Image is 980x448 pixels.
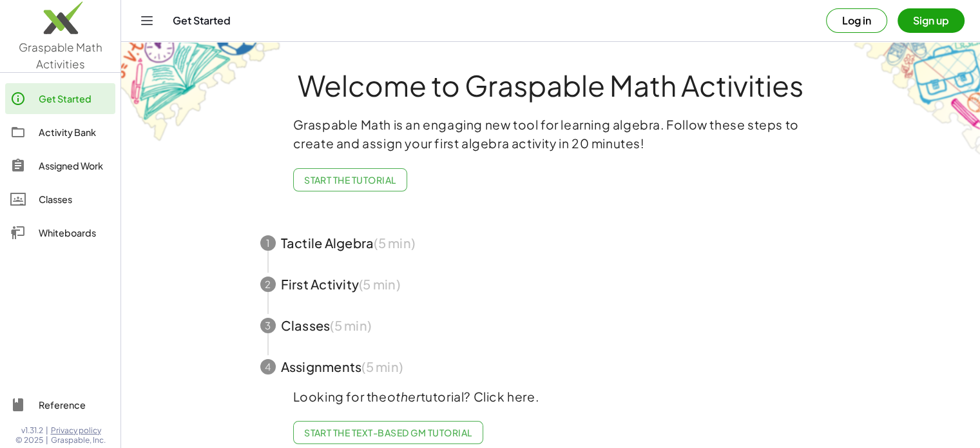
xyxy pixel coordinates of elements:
a: Start the Text-based GM Tutorial [293,421,483,444]
div: 1 [260,235,276,251]
a: Reference [5,389,115,420]
div: Get Started [39,91,110,106]
span: © 2025 [15,435,43,445]
a: Activity Bank [5,117,115,148]
div: Reference [39,397,110,413]
button: 2First Activity(5 min) [245,264,857,305]
button: 4Assignments(5 min) [245,346,857,387]
p: Graspable Math is an engaging new tool for learning algebra. Follow these steps to create and ass... [293,115,809,153]
h1: Welcome to Graspable Math Activities [236,70,865,100]
span: Start the Text-based GM Tutorial [304,427,472,438]
button: 3Classes(5 min) [245,305,857,346]
div: Whiteboards [39,225,110,240]
a: Get Started [5,83,115,114]
a: Whiteboards [5,217,115,248]
a: Privacy policy [51,425,106,436]
div: Assigned Work [39,158,110,173]
button: 1Tactile Algebra(5 min) [245,222,857,264]
button: Toggle navigation [137,10,157,31]
a: Classes [5,184,115,215]
span: Graspable, Inc. [51,435,106,445]
span: Graspable Math Activities [19,40,102,71]
div: Classes [39,191,110,207]
div: 4 [260,359,276,375]
a: Assigned Work [5,150,115,181]
div: 3 [260,318,276,333]
span: v1.31.2 [21,425,43,436]
button: Sign up [898,8,965,33]
span: | [46,425,48,436]
p: Looking for the tutorial? Click here. [293,387,809,406]
img: get-started-bg-ul-Ceg4j33I.png [121,41,282,143]
span: | [46,435,48,445]
div: Activity Bank [39,124,110,140]
button: Log in [826,8,887,33]
span: Start the Tutorial [304,174,396,186]
button: Start the Tutorial [293,168,407,191]
div: 2 [260,277,276,292]
em: other [387,389,421,404]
